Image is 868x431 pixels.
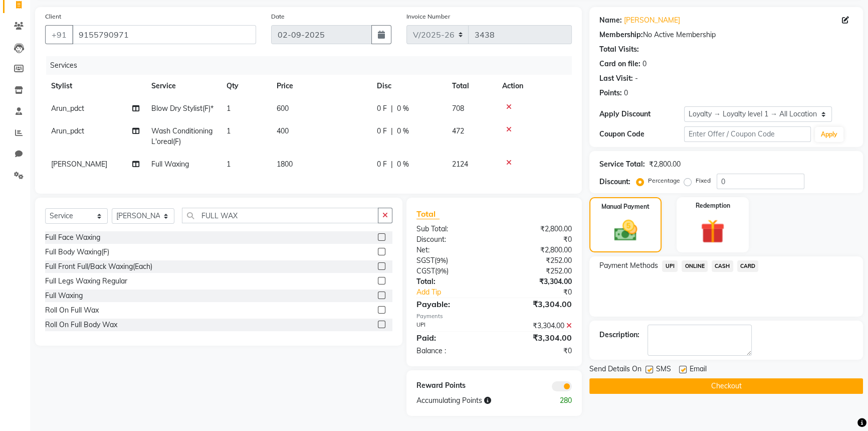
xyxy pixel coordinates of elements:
[416,266,435,275] span: CGST
[145,75,221,97] th: Service
[494,321,579,331] div: ₹3,304.00
[277,126,289,135] span: 400
[599,260,658,271] span: Payment Methods
[494,234,579,245] div: ₹0
[397,126,409,136] span: 0 %
[45,305,99,316] div: Roll On Full Wax
[696,176,711,185] label: Fixed
[397,159,409,170] span: 0 %
[409,234,494,245] div: Discount:
[45,320,117,330] div: Roll On Full Body Wax
[45,232,100,243] div: Full Face Waxing
[72,25,256,44] input: Search by Name/Mobile/Email/Code
[51,104,84,113] span: Arun_pdct
[599,88,622,98] div: Points:
[607,217,644,244] img: _cash.svg
[409,287,509,298] a: Add Tip
[599,129,684,139] div: Coupon Code
[494,255,579,266] div: ₹252.00
[151,160,189,169] span: Full Waxing
[599,73,633,84] div: Last Visit:
[494,224,579,234] div: ₹2,800.00
[649,159,681,170] div: ₹2,800.00
[599,30,643,40] div: Membership:
[409,332,494,344] div: Paid:
[682,260,708,272] span: ONLINE
[599,30,853,40] div: No Active Membership
[648,176,680,185] label: Percentage
[271,75,371,97] th: Price
[409,245,494,255] div: Net:
[391,103,393,114] span: |
[642,59,646,69] div: 0
[452,104,464,113] span: 708
[494,266,579,276] div: ₹252.00
[684,126,811,142] input: Enter Offer / Coupon Code
[496,75,572,97] th: Action
[589,378,863,394] button: Checkout
[409,224,494,234] div: Sub Total:
[508,287,579,298] div: ₹0
[409,255,494,266] div: ( )
[416,256,435,265] span: SGST
[277,104,289,113] span: 600
[599,59,640,69] div: Card on file:
[589,364,641,376] span: Send Details On
[397,103,409,114] span: 0 %
[537,395,579,406] div: 280
[51,160,107,169] span: [PERSON_NAME]
[494,346,579,356] div: ₹0
[624,88,628,98] div: 0
[45,261,152,272] div: Full Front Full/Back Waxing(Each)
[45,75,145,97] th: Stylist
[416,312,572,321] div: Payments
[696,201,730,210] label: Redemption
[599,177,630,187] div: Discount:
[635,73,638,84] div: -
[271,12,285,21] label: Date
[406,12,450,21] label: Invoice Number
[409,321,494,331] div: UPI
[494,332,579,344] div: ₹3,304.00
[737,260,759,272] span: CARD
[45,291,83,301] div: Full Waxing
[446,75,496,97] th: Total
[494,298,579,310] div: ₹3,304.00
[712,260,733,272] span: CASH
[815,127,843,142] button: Apply
[377,159,387,170] span: 0 F
[45,12,61,21] label: Client
[371,75,446,97] th: Disc
[494,245,579,255] div: ₹2,800.00
[409,395,537,406] div: Accumulating Points
[221,75,271,97] th: Qty
[377,126,387,136] span: 0 F
[409,266,494,276] div: ( )
[624,15,680,26] a: [PERSON_NAME]
[437,256,446,264] span: 9%
[409,346,494,356] div: Balance :
[391,159,393,170] span: |
[599,109,684,119] div: Apply Discount
[437,267,447,275] span: 9%
[494,276,579,287] div: ₹3,304.00
[45,276,127,286] div: Full Legs Waxing Regular
[599,330,639,340] div: Description:
[416,209,440,219] span: Total
[227,126,231,135] span: 1
[662,260,678,272] span: UPI
[45,25,73,44] button: +91
[693,216,732,246] img: _gift.svg
[227,160,231,169] span: 1
[227,104,231,113] span: 1
[409,298,494,310] div: Payable:
[599,15,622,26] div: Name:
[391,126,393,136] span: |
[151,126,212,146] span: Wash Conditioning L'oreal(F)
[599,159,645,170] div: Service Total:
[182,208,378,223] input: Search or Scan
[452,160,468,169] span: 2124
[45,247,109,257] div: Full Body Waxing(F)
[409,380,494,391] div: Reward Points
[599,44,639,55] div: Total Visits:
